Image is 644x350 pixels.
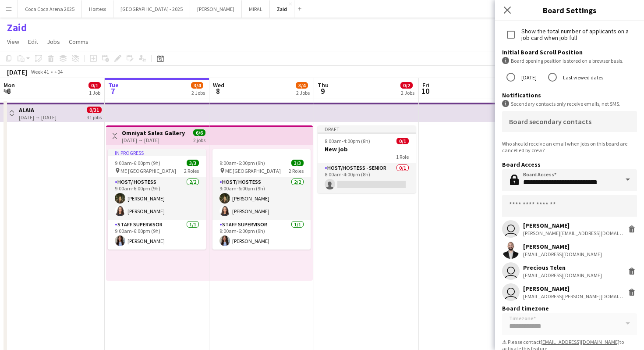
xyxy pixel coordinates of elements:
[89,89,100,96] div: 1 Job
[193,129,205,136] span: 6/6
[318,163,416,193] app-card-role: Host/Hostess - Senior0/18:00am-4:00pm (8h)
[190,0,242,18] button: [PERSON_NAME]
[7,68,27,76] div: [DATE]
[47,38,60,46] span: Jobs
[541,339,619,345] a: [EMAIL_ADDRESS][DOMAIN_NAME]
[4,81,15,89] span: Mon
[29,68,51,75] span: Week 41
[18,0,82,18] button: Coca Coca Arena 2025
[25,36,42,47] a: Edit
[502,91,637,99] h3: Notifications
[19,114,57,121] div: [DATE] → [DATE]
[296,82,308,89] span: 3/4
[400,82,413,89] span: 0/2
[523,230,623,236] div: [PERSON_NAME][EMAIL_ADDRESS][DOMAIN_NAME]
[212,86,224,96] span: 8
[87,113,102,121] div: 31 jobs
[502,161,637,168] h3: Board Access
[502,48,637,56] h3: Initial Board Scroll Position
[396,138,409,144] span: 0/1
[87,107,102,113] span: 0/31
[422,81,429,89] span: Fri
[396,154,409,160] span: 1 Role
[113,0,190,18] button: [GEOGRAPHIC_DATA] - 2025
[108,149,206,250] app-job-card: In progress9:00am-6:00pm (9h)3/3 ME [GEOGRAPHIC_DATA]2 RolesHost/ Hostess2/29:00am-6:00pm (9h)[PE...
[502,304,637,312] h3: Board timezone
[318,125,416,193] app-job-card: Draft8:00am-4:00pm (8h)0/1New job1 RoleHost/Hostess - Senior0/18:00am-4:00pm (8h)
[219,160,265,166] span: 9:00am-6:00pm (9h)
[523,272,602,279] div: [EMAIL_ADDRESS][DOMAIN_NAME]
[421,86,429,96] span: 10
[520,28,637,41] label: Show the total number of applicants on a job card when job full
[108,220,206,250] app-card-role: Staff Supervisor1/19:00am-6:00pm (9h)[PERSON_NAME]
[523,293,623,300] div: [EMAIL_ADDRESS][PERSON_NAME][DOMAIN_NAME]
[289,168,304,174] span: 2 Roles
[318,125,416,132] div: Draft
[502,100,637,107] div: Secondary contacts only receive emails, not SMS.
[193,136,205,143] div: 2 jobs
[523,221,623,229] div: [PERSON_NAME]
[191,82,203,89] span: 3/4
[65,36,92,47] a: Comms
[82,0,113,18] button: Hostess
[291,160,304,166] span: 3/3
[225,168,281,174] span: ME [GEOGRAPHIC_DATA]
[509,117,591,126] mat-label: Board secondary contacts
[296,89,310,96] div: 2 Jobs
[318,145,416,153] h3: New job
[120,168,176,174] span: ME [GEOGRAPHIC_DATA]
[184,168,199,174] span: 2 Roles
[107,86,119,96] span: 7
[122,137,185,143] div: [DATE] → [DATE]
[316,86,329,96] span: 9
[2,86,15,96] span: 6
[7,21,27,34] h1: Zaid
[325,138,370,144] span: 8:00am-4:00pm (8h)
[108,149,206,156] div: In progress
[54,68,63,75] div: +04
[213,81,224,89] span: Wed
[495,4,644,16] h3: Board Settings
[212,149,311,250] app-job-card: 9:00am-6:00pm (9h)3/3 ME [GEOGRAPHIC_DATA]2 RolesHost/ Hostess2/29:00am-6:00pm (9h)[PERSON_NAME][...
[43,36,64,47] a: Jobs
[187,160,199,166] span: 3/3
[122,129,185,137] h3: Omniyat Sales Gallery
[212,220,311,250] app-card-role: Staff Supervisor1/19:00am-6:00pm (9h)[PERSON_NAME]
[318,81,329,89] span: Thu
[270,0,294,18] button: Zaid
[561,71,603,84] label: Last viewed dates
[502,57,637,64] div: Board opening position is stored on a browser basis.
[7,38,19,46] span: View
[88,82,101,89] span: 0/1
[4,36,23,47] a: View
[523,264,602,271] div: Precious Telen
[520,71,537,84] label: [DATE]
[523,285,623,293] div: [PERSON_NAME]
[108,177,206,220] app-card-role: Host/ Hostess2/29:00am-6:00pm (9h)[PERSON_NAME][PERSON_NAME]
[191,89,205,96] div: 2 Jobs
[242,0,270,18] button: MIRAL
[19,106,57,114] h3: ALAIA
[523,243,602,250] div: [PERSON_NAME]
[401,89,414,96] div: 2 Jobs
[108,81,119,89] span: Tue
[523,251,602,257] div: [EMAIL_ADDRESS][DOMAIN_NAME]
[28,38,38,46] span: Edit
[212,177,311,220] app-card-role: Host/ Hostess2/29:00am-6:00pm (9h)[PERSON_NAME][PERSON_NAME]
[69,38,88,46] span: Comms
[502,140,637,154] div: Who should receive an email when jobs on this board are cancelled by crew?
[115,160,160,166] span: 9:00am-6:00pm (9h)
